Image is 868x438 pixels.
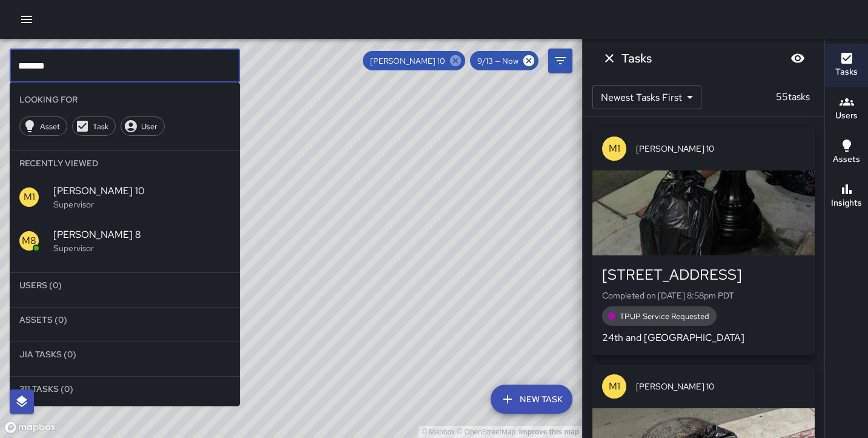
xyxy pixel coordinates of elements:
[609,379,620,394] p: M1
[612,311,717,322] span: TPUP Service Requested
[602,331,805,345] p: 24th and [GEOGRAPHIC_DATA]
[10,273,240,297] li: Users (0)
[825,175,868,218] button: Insights
[10,342,240,366] li: Jia Tasks (0)
[491,385,572,414] button: New Task
[72,116,116,136] div: Task
[597,46,621,70] button: Dismiss
[10,87,240,112] li: Looking For
[10,377,240,401] li: 311 Tasks (0)
[470,56,526,66] span: 9/13 — Now
[470,51,538,70] div: 9/13 — Now
[33,121,67,132] span: Asset
[53,184,230,198] span: [PERSON_NAME] 10
[53,198,230,211] p: Supervisor
[621,49,652,68] h6: Tasks
[53,227,230,242] span: [PERSON_NAME] 8
[825,87,868,131] button: Users
[771,90,815,104] p: 55 tasks
[121,116,165,136] div: User
[609,141,620,156] p: M1
[602,289,805,302] p: Completed on [DATE] 8:58pm PDT
[636,380,805,393] span: [PERSON_NAME] 10
[825,131,868,175] button: Assets
[602,265,805,285] div: [STREET_ADDRESS]
[833,153,860,166] h6: Assets
[363,56,452,66] span: [PERSON_NAME] 10
[825,44,868,87] button: Tasks
[786,46,810,70] button: Blur
[548,49,572,73] button: Filters
[363,51,465,70] div: [PERSON_NAME] 10
[22,234,36,248] p: M8
[10,175,240,219] div: M1[PERSON_NAME] 10Supervisor
[10,151,240,175] li: Recently Viewed
[835,66,858,79] h6: Tasks
[134,121,164,132] span: User
[86,121,115,132] span: Task
[24,190,35,204] p: M1
[831,197,862,210] h6: Insights
[835,109,858,123] h6: Users
[19,116,67,136] div: Asset
[10,308,240,332] li: Assets (0)
[636,143,805,155] span: [PERSON_NAME] 10
[592,85,701,109] div: Newest Tasks First
[592,127,815,355] button: M1[PERSON_NAME] 10[STREET_ADDRESS]Completed on [DATE] 8:58pm PDTTPUP Service Requested24th and [G...
[10,219,240,263] div: M8[PERSON_NAME] 8Supervisor
[53,242,230,254] p: Supervisor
